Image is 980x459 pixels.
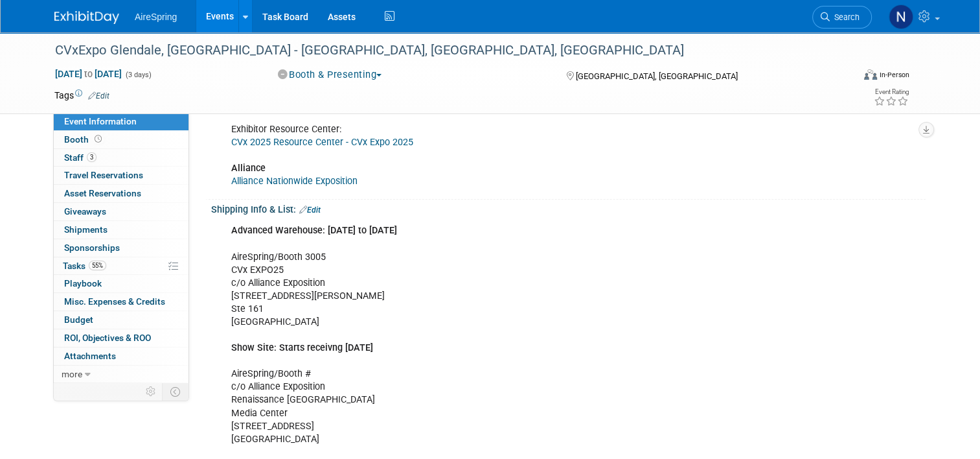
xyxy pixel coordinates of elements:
[54,185,188,202] a: Asset Reservations
[830,12,860,22] span: Search
[64,170,143,180] span: Travel Reservations
[231,176,358,187] a: Alliance Nationwide Exposition
[231,163,266,174] b: Alliance
[63,261,106,271] span: Tasks
[783,67,909,87] div: Event Format
[54,366,188,383] a: more
[124,71,152,79] span: (3 days)
[54,329,188,347] a: ROI, Objectives & ROO
[140,383,163,400] td: Personalize Event Tab Strip
[64,242,120,253] span: Sponsorships
[273,68,387,82] button: Booth & Presenting
[82,69,95,79] span: to
[231,225,397,236] b: Advanced Warehouse: [DATE] to [DATE]
[64,152,97,163] span: Staff
[92,134,104,144] span: Booth not reserved yet
[889,5,913,29] img: Natalie Pyron
[54,293,188,311] a: Misc. Expenses & Credits
[812,6,872,29] a: Search
[54,311,188,329] a: Budget
[54,221,188,239] a: Shipments
[864,69,877,80] img: Format-Inperson.png
[54,239,188,257] a: Sponsorships
[64,206,106,217] span: Giveaways
[54,89,109,102] td: Tags
[54,149,188,167] a: Staff3
[54,203,188,220] a: Giveaways
[88,91,109,100] a: Edit
[54,68,122,80] span: [DATE] [DATE]
[64,314,93,325] span: Budget
[222,51,787,194] div: View or Modify Registration: PW: Woodley7800 Exhibitor Resource Center:
[54,347,188,365] a: Attachments
[64,224,108,235] span: Shipments
[135,12,177,22] span: AireSpring
[163,383,189,400] td: Toggle Event Tabs
[87,152,97,162] span: 3
[231,137,413,148] a: CVx 2025 Resource Center - CVx Expo 2025
[51,39,837,62] div: CVxExpo Glendale, [GEOGRAPHIC_DATA] - [GEOGRAPHIC_DATA], [GEOGRAPHIC_DATA], [GEOGRAPHIC_DATA]
[89,261,106,270] span: 55%
[64,116,137,126] span: Event Information
[54,275,188,292] a: Playbook
[54,113,188,130] a: Event Information
[64,188,141,198] span: Asset Reservations
[299,206,321,215] a: Edit
[879,70,909,80] div: In-Person
[64,278,102,288] span: Playbook
[64,351,116,361] span: Attachments
[231,342,373,353] b: Show Site: Starts receivng [DATE]
[64,296,165,307] span: Misc. Expenses & Credits
[54,257,188,275] a: Tasks55%
[576,71,738,81] span: [GEOGRAPHIC_DATA], [GEOGRAPHIC_DATA]
[54,11,119,24] img: ExhibitDay
[64,333,151,343] span: ROI, Objectives & ROO
[54,167,188,184] a: Travel Reservations
[874,89,909,95] div: Event Rating
[54,131,188,148] a: Booth
[211,200,926,217] div: Shipping Info & List:
[62,369,82,379] span: more
[64,134,104,145] span: Booth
